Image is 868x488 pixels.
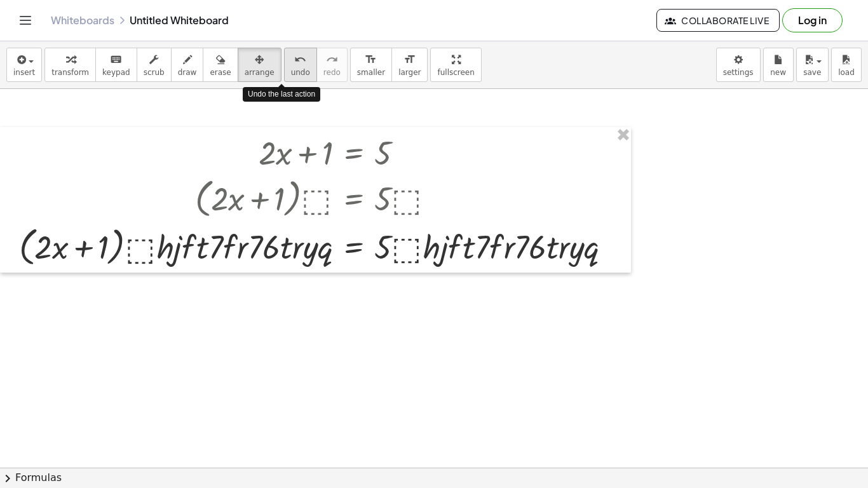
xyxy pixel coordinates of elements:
[403,52,416,67] i: format_size
[667,15,769,26] span: Collaborate Live
[350,48,392,82] button: format_sizesmaller
[51,68,89,77] span: transform
[284,48,317,82] button: undoundo
[803,68,821,77] span: save
[323,68,341,77] span: redo
[291,68,310,77] span: undo
[178,68,197,77] span: draw
[763,48,794,82] button: new
[656,9,780,32] button: Collaborate Live
[102,68,130,77] span: keypad
[326,52,338,67] i: redo
[430,48,481,82] button: fullscreen
[716,48,761,82] button: settings
[245,68,275,77] span: arrange
[391,48,428,82] button: format_sizelarger
[51,14,114,27] a: Whiteboards
[15,10,36,30] button: Toggle navigation
[782,8,843,32] button: Log in
[6,48,42,82] button: insert
[13,68,35,77] span: insert
[437,68,474,77] span: fullscreen
[144,68,165,77] span: scrub
[110,52,122,67] i: keyboard
[137,48,172,82] button: scrub
[316,48,348,82] button: redoredo
[770,68,786,77] span: new
[238,48,281,82] button: arrange
[294,52,306,67] i: undo
[398,68,421,77] span: larger
[95,48,137,82] button: keyboardkeypad
[723,68,754,77] span: settings
[796,48,829,82] button: save
[365,52,377,67] i: format_size
[171,48,204,82] button: draw
[838,68,855,77] span: load
[357,68,385,77] span: smaller
[203,48,238,82] button: erase
[243,87,320,102] div: Undo the last action
[210,68,231,77] span: erase
[44,48,96,82] button: transform
[831,48,862,82] button: load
